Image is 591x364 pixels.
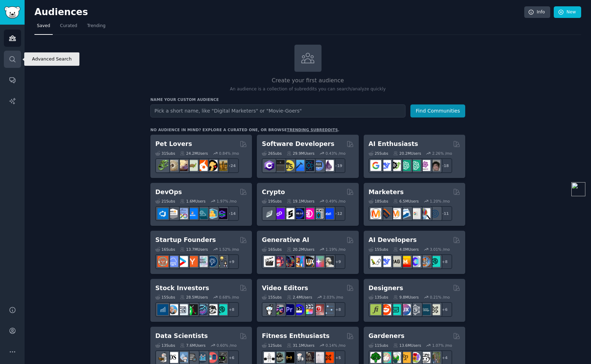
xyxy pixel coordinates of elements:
[420,160,430,171] img: OpenAIDev
[155,284,209,293] h2: Stock Investors
[207,256,217,267] img: Entrepreneurship
[167,352,178,363] img: datascience
[400,160,411,171] img: chatgpt_promptDesign
[224,206,239,221] div: + 14
[224,254,239,269] div: + 9
[177,208,188,219] img: Docker_DevOps
[393,247,419,252] div: 4.0M Users
[380,160,391,171] img: DeepSeek
[157,208,168,219] img: azuredevops
[303,304,314,315] img: finalcutpro
[155,151,175,156] div: 31 Sub s
[429,304,440,315] img: UX_Design
[393,151,421,156] div: 20.2M Users
[264,208,275,219] img: ethfinance
[323,304,334,315] img: postproduction
[400,304,411,315] img: UXDesign
[287,295,312,300] div: 2.4M Users
[187,160,198,171] img: turtle
[217,199,237,204] div: 1.97 % /mo
[197,256,208,267] img: indiehackers
[293,304,304,315] img: VideoEditors
[420,304,430,315] img: learndesign
[390,304,401,315] img: UI_Design
[197,352,208,363] img: analytics
[390,208,401,219] img: AskMarketing
[410,208,421,219] img: googleads
[429,208,440,219] img: OnlineMarketing
[85,20,108,35] a: Trending
[380,304,391,315] img: logodesign
[187,208,198,219] img: DevOpsLinks
[155,140,192,148] h2: Pet Lovers
[264,160,275,171] img: csharp
[155,343,175,348] div: 13 Sub s
[180,247,208,252] div: 13.7M Users
[180,151,208,156] div: 24.2M Users
[323,208,334,219] img: defi_
[284,304,294,315] img: premiere
[167,304,178,315] img: ValueInvesting
[207,160,217,171] img: PetAdvice
[287,151,314,156] div: 29.9M Users
[410,104,465,117] button: Find Communities
[429,160,440,171] img: ArtificalIntelligence
[155,247,175,252] div: 16 Sub s
[150,127,339,132] div: No audience in mind? Explore a curated one, or browse .
[262,151,281,156] div: 26 Sub s
[430,247,450,252] div: 3.01 % /mo
[274,304,285,315] img: editors
[155,199,175,204] div: 21 Sub s
[393,199,419,204] div: 6.5M Users
[287,199,314,204] div: 19.1M Users
[180,199,206,204] div: 1.6M Users
[262,332,330,340] h2: Fitness Enthusiasts
[262,188,285,197] h2: Crypto
[370,208,381,219] img: content_marketing
[167,256,178,267] img: SaaS
[216,352,227,363] img: data
[274,208,285,219] img: 0xPolygon
[274,256,285,267] img: dalle2
[430,199,450,204] div: 1.20 % /mo
[293,208,304,219] img: web3
[432,343,452,348] div: 1.07 % /mo
[274,160,285,171] img: software
[380,208,391,219] img: bigseo
[326,343,346,348] div: 0.14 % /mo
[437,158,452,173] div: + 18
[224,302,239,317] div: + 8
[157,160,168,171] img: herpetology
[420,208,430,219] img: MarketingResearch
[219,295,239,300] div: 0.68 % /mo
[87,23,105,29] span: Trending
[370,352,381,363] img: vegetablegardening
[217,343,237,348] div: 0.60 % /mo
[380,256,391,267] img: DeepSeek
[326,151,346,156] div: 0.43 % /mo
[437,206,452,221] div: + 11
[262,199,281,204] div: 19 Sub s
[313,160,324,171] img: AskComputerScience
[155,295,175,300] div: 15 Sub s
[410,352,421,363] img: flowers
[326,199,346,204] div: 0.49 % /mo
[219,151,239,156] div: 0.84 % /mo
[207,352,217,363] img: datasets
[60,23,77,29] span: Curated
[180,295,208,300] div: 28.5M Users
[167,160,178,171] img: ballpython
[313,352,324,363] img: physicaltherapy
[390,352,401,363] img: SavageGarden
[287,343,314,348] div: 31.1M Users
[370,304,381,315] img: typography
[287,247,314,252] div: 20.2M Users
[177,256,188,267] img: startup
[187,352,198,363] img: dataengineering
[4,6,20,19] img: GummySearch logo
[216,256,227,267] img: growmybusiness
[284,208,294,219] img: ethstaker
[323,256,334,267] img: DreamBooth
[287,128,338,132] a: trending subreddits
[197,208,208,219] img: platformengineering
